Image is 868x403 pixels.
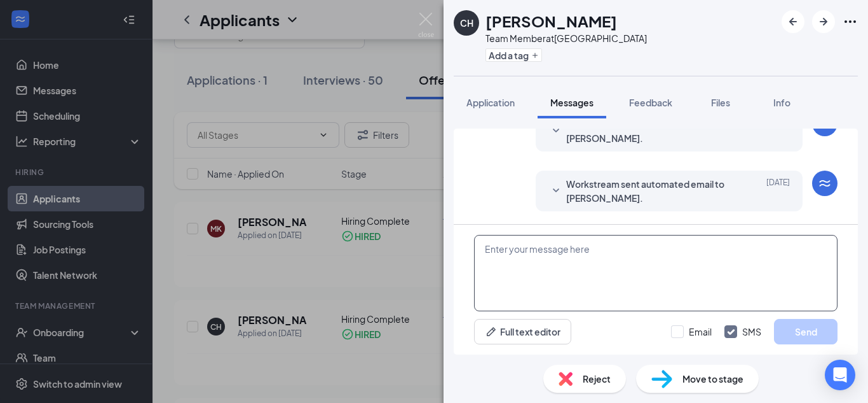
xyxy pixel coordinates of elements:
[566,177,733,205] span: Workstream sent automated email to [PERSON_NAME].
[825,360,855,390] div: Open Intercom Messenger
[816,14,831,29] svg: ArrowRight
[774,319,837,344] button: Send
[843,14,858,29] svg: Ellipses
[485,325,498,338] svg: Pen
[773,97,790,108] span: Info
[485,10,617,32] h1: [PERSON_NAME]
[474,319,571,344] button: Full text editorPen
[766,117,790,145] span: [DATE]
[766,177,790,205] span: [DATE]
[485,48,542,62] button: PlusAdd a tag
[566,117,733,145] span: Workstream sent automated SMS to [PERSON_NAME].
[548,183,564,199] svg: SmallChevronDown
[548,124,564,139] svg: SmallChevronDown
[485,32,647,45] div: Team Member at [GEOGRAPHIC_DATA]
[812,10,835,33] button: ArrowRight
[817,176,832,191] svg: WorkstreamLogo
[711,97,730,108] span: Files
[550,97,593,108] span: Messages
[785,14,801,29] svg: ArrowLeftNew
[466,97,515,108] span: Application
[782,10,804,33] button: ArrowLeftNew
[583,372,611,386] span: Reject
[531,52,539,59] svg: Plus
[629,97,672,108] span: Feedback
[460,17,473,29] div: CH
[682,372,743,386] span: Move to stage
